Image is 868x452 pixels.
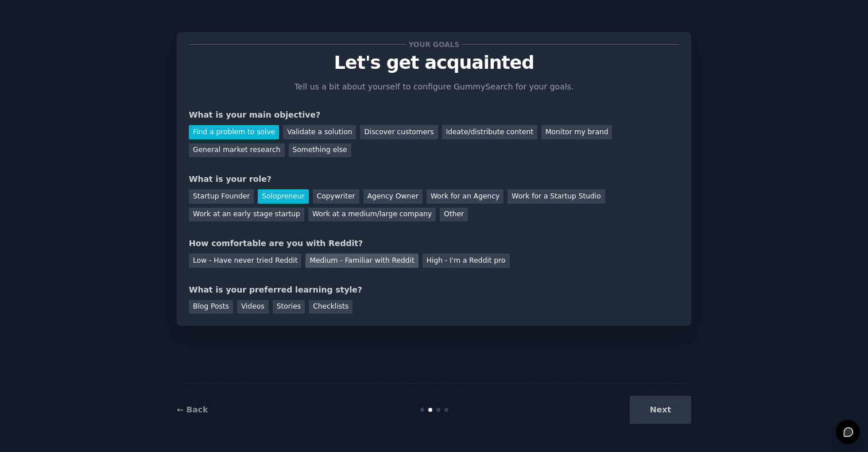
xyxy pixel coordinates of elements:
div: How comfortable are you with Reddit? [189,237,679,250]
div: Monitor my brand [541,125,612,139]
div: Copywriter [313,189,359,204]
div: General market research [189,143,285,158]
div: Work at an early stage startup [189,208,304,222]
div: Discover customers [360,125,437,139]
div: Startup Founder [189,189,254,204]
span: Your goals [406,38,462,50]
div: What is your main objective? [189,109,679,121]
a: ← Back [177,405,208,414]
div: Ideate/distribute content [442,125,537,139]
div: What is your preferred learning style? [189,284,679,296]
p: Tell us a bit about yourself to configure GummySearch for your goals. [289,81,579,93]
div: Work for a Startup Studio [507,189,604,204]
div: Agency Owner [363,189,423,204]
div: Medium - Familiar with Reddit [305,254,418,268]
div: Checklists [309,300,352,314]
div: Low - Have never tried Reddit [189,254,301,268]
div: Validate a solution [283,125,356,139]
div: Videos [237,300,269,314]
div: High - I'm a Reddit pro [423,254,510,268]
div: Find a problem to solve [189,125,279,139]
div: Stories [273,300,305,314]
div: Something else [289,143,351,158]
div: What is your role? [189,173,679,185]
div: Work for an Agency [427,189,503,204]
div: Solopreneur [258,189,308,204]
div: Blog Posts [189,300,233,314]
div: Other [440,208,468,222]
div: Work at a medium/large company [308,208,436,222]
p: Let's get acquainted [189,53,679,73]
